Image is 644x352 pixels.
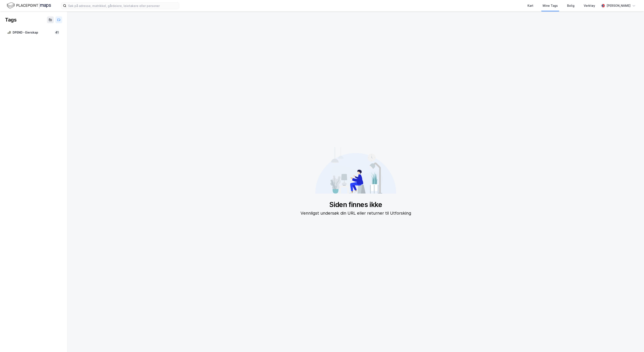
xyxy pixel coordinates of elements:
[66,3,179,9] input: Søk på adresse, matrikkel, gårdeiere, leietakere eller personer
[54,30,60,35] div: 41
[584,3,595,8] div: Verktøy
[301,200,411,209] div: Siden finnes ikke
[13,30,53,35] div: DPEND - Eierskap
[5,16,16,23] div: Tags
[623,332,644,352] div: Kontrollprogram for chat
[543,3,558,8] div: Mine Tags
[301,210,411,217] div: Vennligst undersøk din URL eller returner til Utforsking
[623,332,644,352] iframe: Chat Widget
[7,2,51,9] img: logo.f888ab2527a4732fd821a326f86c7f29.svg
[567,3,574,8] div: Bolig
[606,3,631,8] div: [PERSON_NAME]
[527,3,533,8] div: Kart
[5,28,62,37] a: DPEND - Eierskap41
